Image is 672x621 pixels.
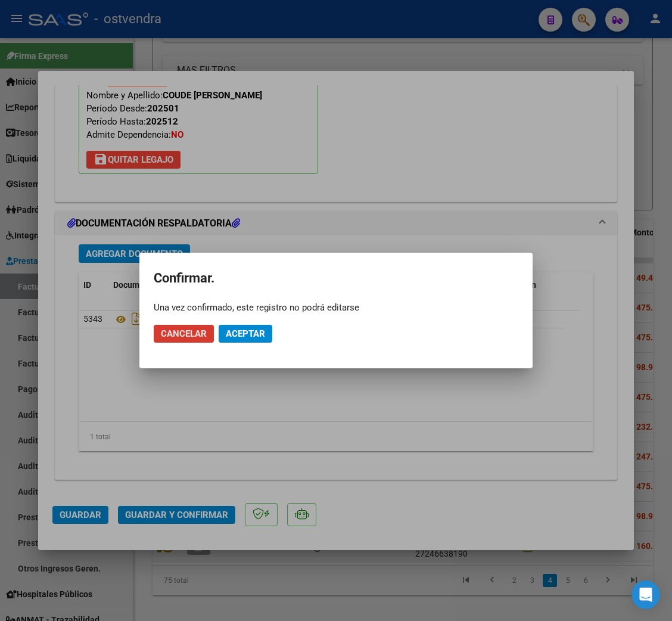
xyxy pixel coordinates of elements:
button: Aceptar [219,325,272,343]
span: Cancelar [161,328,207,339]
h2: Confirmar. [154,267,518,290]
div: Open Intercom Messenger [631,580,660,609]
div: Una vez confirmado, este registro no podrá editarse [154,302,518,313]
button: Cancelar [154,325,214,343]
span: Aceptar [226,328,265,339]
